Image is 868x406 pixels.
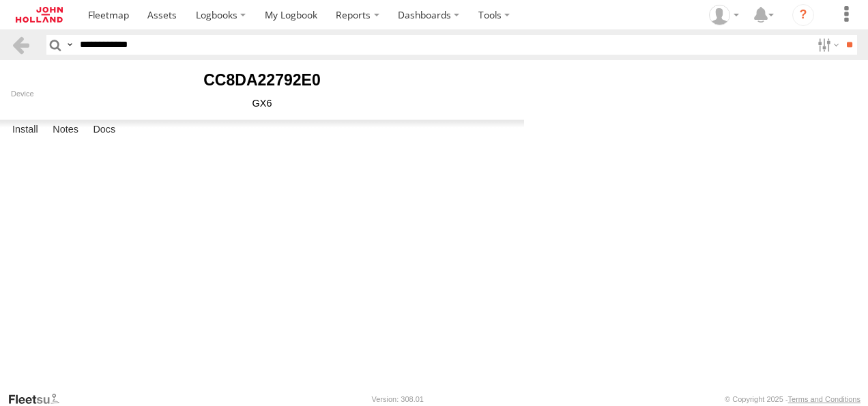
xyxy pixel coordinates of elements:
[3,3,75,26] a: Return to Dashboard
[16,7,63,23] img: jhg-logo.svg
[372,395,424,403] div: Version: 308.01
[788,395,860,403] a: Terms and Conditions
[86,120,122,139] label: Docs
[46,120,85,139] label: Notes
[725,395,860,403] div: © Copyright 2025 -
[812,35,841,55] label: Search Filter Options
[64,35,75,55] label: Search Query
[203,71,321,89] b: CC8DA22792E0
[11,98,513,109] div: GX6
[792,4,814,26] i: ?
[11,35,31,55] a: Back to previous Page
[704,5,744,25] div: Adam Dippie
[8,392,70,406] a: Visit our Website
[5,120,45,139] label: Install
[11,90,513,98] div: Device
